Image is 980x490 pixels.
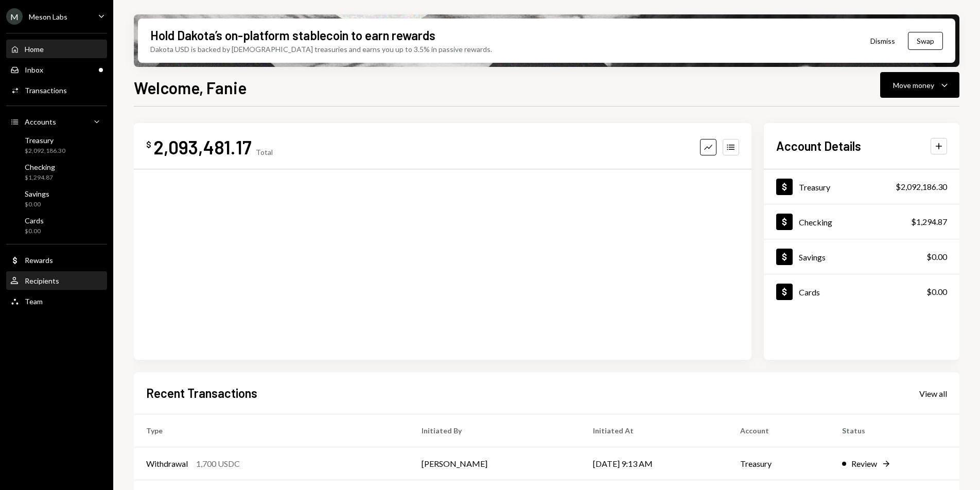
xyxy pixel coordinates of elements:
a: Rewards [6,251,107,269]
div: $2,092,186.30 [896,181,947,193]
div: Treasury [25,136,65,145]
button: Swap [908,32,943,50]
th: Type [134,414,409,447]
a: Team [6,292,107,310]
a: Home [6,40,107,58]
th: Initiated By [409,414,580,447]
a: Treasury$2,092,186.30 [6,133,107,157]
div: $1,294.87 [911,216,947,228]
a: Inbox [6,60,107,79]
a: View all [919,388,947,399]
div: $1,294.87 [25,173,55,182]
h1: Welcome, Fanie [134,77,247,98]
div: $0.00 [25,227,44,236]
a: Cards$0.00 [764,274,959,309]
div: 1,700 USDC [196,458,240,470]
div: Savings [799,252,826,262]
div: Cards [25,216,44,225]
a: Savings$0.00 [764,239,959,274]
a: Recipients [6,271,107,290]
th: Account [728,414,830,447]
a: Checking$1,294.87 [6,160,107,184]
h2: Account Details [776,137,861,154]
div: $0.00 [926,251,947,263]
div: Review [851,458,877,470]
div: Transactions [25,86,67,95]
div: M [6,8,23,25]
div: $2,092,186.30 [25,147,65,155]
div: Total [256,148,273,156]
td: [DATE] 9:13 AM [581,447,728,480]
a: Checking$1,294.87 [764,204,959,239]
div: Dakota USD is backed by [DEMOGRAPHIC_DATA] treasuries and earns you up to 3.5% in passive rewards. [150,44,492,55]
a: Savings$0.00 [6,186,107,211]
div: $ [146,139,151,150]
div: Team [25,297,43,306]
div: Hold Dakota’s on-platform stablecoin to earn rewards [150,27,435,44]
a: Cards$0.00 [6,213,107,238]
div: Checking [25,163,55,171]
h2: Recent Transactions [146,384,257,401]
div: Treasury [799,182,830,192]
div: Checking [799,217,832,227]
a: Accounts [6,112,107,131]
div: $0.00 [25,200,49,209]
div: Cards [799,287,820,297]
div: $0.00 [926,286,947,298]
td: Treasury [728,447,830,480]
div: Rewards [25,256,53,265]
a: Transactions [6,81,107,99]
th: Initiated At [581,414,728,447]
div: Savings [25,189,49,198]
div: Home [25,45,44,54]
button: Move money [880,72,959,98]
a: Treasury$2,092,186.30 [764,169,959,204]
div: Move money [893,80,934,91]
div: 2,093,481.17 [153,135,252,159]
th: Status [830,414,959,447]
td: [PERSON_NAME] [409,447,580,480]
div: Withdrawal [146,458,188,470]
div: Meson Labs [29,12,67,21]
div: View all [919,389,947,399]
div: Inbox [25,65,43,74]
button: Dismiss [857,29,908,53]
div: Accounts [25,117,56,126]
div: Recipients [25,276,59,285]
